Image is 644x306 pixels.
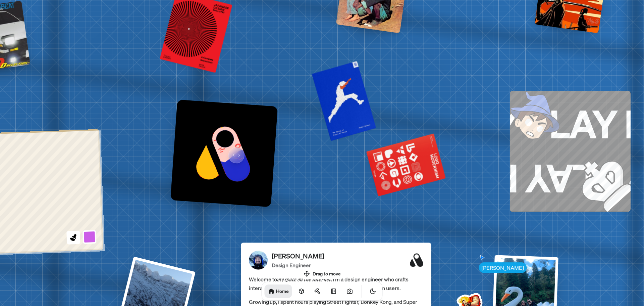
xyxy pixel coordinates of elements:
a: PLAY PLAY PLAY PLAY PLAY PLAY PLAY PLAYPLAY PLAY PLAY PLAY PLAY PLAY PLAY PLAY [510,91,631,212]
h1: Home [276,288,289,294]
img: Profile Picture [249,251,268,269]
a: Home [265,285,292,298]
img: Horse [510,91,631,212]
p: Design Engineer [272,261,324,269]
p: [PERSON_NAME] [272,251,324,261]
button: Toggle Theme [366,285,380,298]
img: Logo variation 67 [170,99,278,207]
span: Welcome to I'm a design engineer who crafts interactions that spark joy, delight, and a sense of ... [249,275,423,292]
